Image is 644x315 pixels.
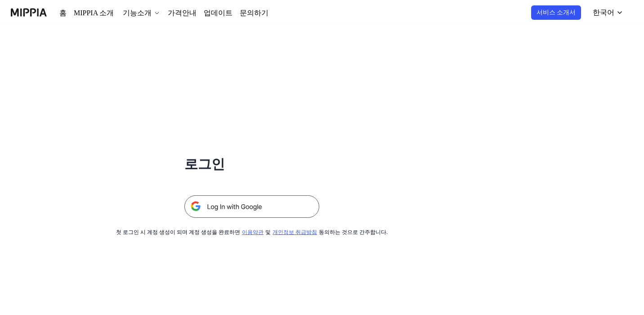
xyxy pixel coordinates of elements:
[118,8,154,18] button: 기능소개
[193,8,219,18] a: 업데이트
[184,195,319,218] img: 구글 로그인 버튼
[588,4,629,22] button: 한국어
[73,8,111,18] a: MIPPIA 소개
[184,155,319,174] h1: 로그인
[594,7,616,18] div: 한국어
[118,8,147,18] div: 기능소개
[137,229,367,236] div: 첫 로그인 시 계정 생성이 되며 계정 생성을 완료하면 및 동의하는 것으로 간주합니다.
[539,5,584,20] button: 서비스 소개서
[270,229,307,235] a: 개인정보 취급방침
[59,8,66,18] a: 홈
[244,229,262,235] a: 이용약관
[226,8,251,18] a: 문의하기
[161,8,186,18] a: 가격안내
